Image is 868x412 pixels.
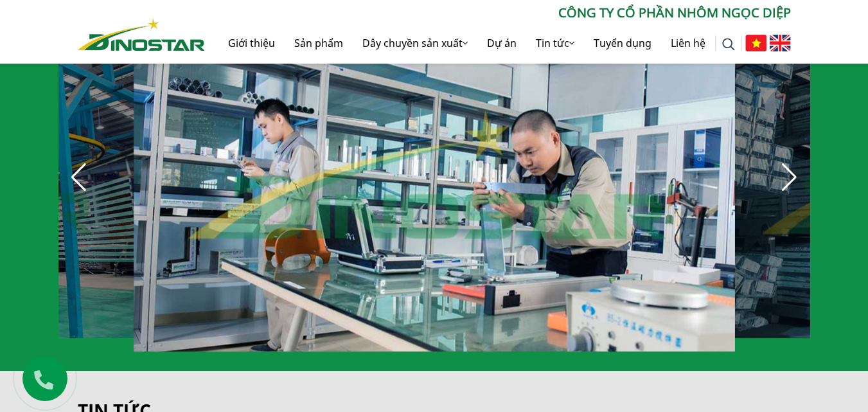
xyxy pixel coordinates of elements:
a: Tin tức [526,22,584,64]
img: Tiếng Việt [745,35,766,51]
img: search [722,38,735,51]
div: 19 / 30 [134,19,735,352]
img: Nhôm Dinostar [78,19,205,51]
a: Liên hệ [661,22,715,64]
img: English [770,35,791,51]
a: Dây chuyền sản xuất [353,22,477,64]
a: Dự án [477,22,526,64]
a: Sản phẩm [285,22,353,64]
a: Tuyển dụng [584,22,661,64]
a: Giới thiệu [218,22,285,64]
div: Next slide [775,163,804,192]
a: Nhôm Dinostar [78,16,205,50]
p: CÔNG TY CỔ PHẦN NHÔM NGỌC DIỆP [205,3,791,22]
div: Previous slide [65,163,93,192]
